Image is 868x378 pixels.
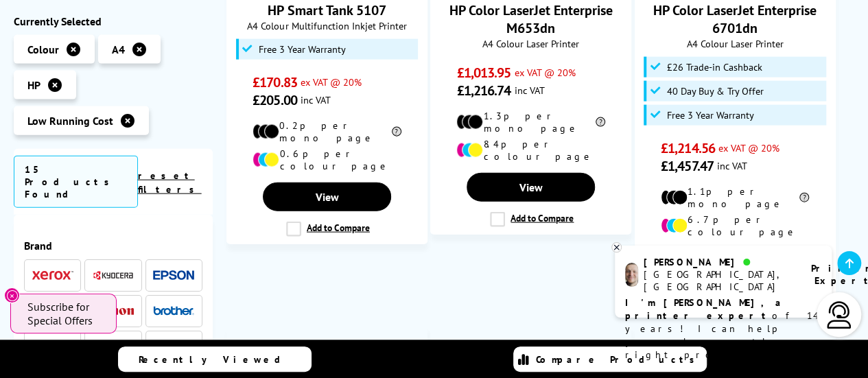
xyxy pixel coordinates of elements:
span: Free 3 Year Warranty [259,44,346,55]
a: Ricoh [93,338,134,355]
a: View [467,173,595,202]
span: 40 Day Buy & Try Offer [666,86,763,97]
span: A4 Colour Laser Printer [438,37,624,50]
span: Low Running Cost [27,113,113,127]
span: A4 Colour Laser Printer [642,37,828,50]
div: [GEOGRAPHIC_DATA], [GEOGRAPHIC_DATA] [644,268,794,293]
span: £170.83 [253,73,297,91]
a: HP Smart Tank 5107 [268,1,386,19]
a: Kyocera [93,266,134,283]
span: Recently Viewed [139,353,294,366]
span: ex VAT @ 20% [301,75,362,88]
span: Colour [27,42,59,56]
a: Epson [153,266,194,283]
button: Close [4,287,20,303]
div: [PERSON_NAME] [644,256,794,268]
a: OKI [153,338,194,355]
li: 1.3p per mono page [456,110,605,134]
img: Brother [153,305,194,315]
span: ex VAT @ 20% [718,141,779,154]
span: Free 3 Year Warranty [666,110,753,121]
p: of 14 years! I can help you choose the right product [625,296,821,362]
a: Recently Viewed [118,346,312,372]
label: Add to Compare [286,222,370,237]
a: Xerox [32,266,73,283]
li: 8.4p per colour page [456,138,605,163]
span: £1,216.74 [456,82,511,99]
b: I'm [PERSON_NAME], a printer expert [625,296,785,322]
span: £1,013.95 [456,64,511,82]
div: Currently Selected [14,14,213,27]
span: £1,457.47 [661,157,714,175]
a: Brother [153,302,194,319]
span: inc VAT [717,159,747,172]
a: HP Color LaserJet Enterprise M653dn [449,1,613,37]
span: Compare Products [536,353,702,366]
span: 15 Products Found [14,155,138,207]
li: 1.1p per mono page [661,185,810,210]
img: user-headset-light.svg [825,301,853,329]
span: £26 Trade-in Cashback [666,62,762,73]
li: 0.2p per mono page [253,119,401,144]
img: Kyocera [93,270,134,280]
span: £205.00 [253,91,297,109]
span: A4 [112,42,125,56]
a: HP Color LaserJet Enterprise 6701dn [653,1,817,37]
span: HP [27,78,40,91]
img: Epson [153,270,194,280]
span: inc VAT [514,84,544,97]
li: 6.7p per colour page [661,213,810,238]
li: 0.6p per colour page [253,147,401,172]
a: View [263,182,391,211]
span: ex VAT @ 20% [514,66,575,79]
span: A4 Colour Multifunction Inkjet Printer [234,19,420,32]
label: Add to Compare [490,212,574,227]
span: Brand [24,238,202,252]
a: Lexmark [32,338,73,355]
img: Xerox [32,270,73,280]
span: Subscribe for Special Offers [27,300,103,327]
span: £1,214.56 [661,139,715,157]
span: inc VAT [301,93,331,106]
img: ashley-livechat.png [625,263,638,287]
a: Compare Products [513,346,707,372]
a: reset filters [138,169,202,195]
